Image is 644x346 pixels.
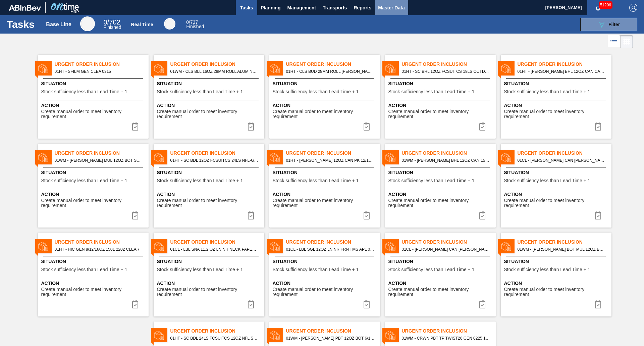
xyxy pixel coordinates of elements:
[385,63,395,73] img: status
[157,109,263,119] span: Create manual order to meet inventory requirement
[504,191,610,198] span: Action
[273,267,359,272] span: Stock sufficiency less than Lead Time + 1
[170,239,264,246] span: Urgent Order Inclusion
[478,300,486,308] img: icon-task complete
[402,68,490,75] span: 01HT - SC BHL 12OZ FCSUITCS 18LS OUTDOOR
[170,335,259,342] span: 01HT - SC BDL 24LS FCSUITCS 12OZ NFL SAINTS HUL
[157,102,263,109] span: Action
[157,258,263,265] span: Situation
[594,300,602,308] img: icon-task complete
[41,267,127,272] span: Stock sufficiency less than Lead Time + 1
[402,328,496,335] span: Urgent Order Inclusion
[359,209,375,222] div: Complete task: 7031547
[154,241,164,251] img: status
[104,19,121,30] div: Base Line
[388,258,494,265] span: Situation
[608,22,620,27] span: Filter
[385,152,395,162] img: status
[388,169,494,176] span: Situation
[273,198,378,208] span: Create manual order to meet inventory requirement
[170,150,264,157] span: Urgent Order Inclusion
[127,120,143,133] div: Complete task: 7031490
[41,178,127,183] span: Stock sufficiency less than Lead Time + 1
[273,109,378,119] span: Create manual order to meet inventory requirement
[580,18,637,31] button: Filter
[286,150,380,157] span: Urgent Order Inclusion
[385,330,395,340] img: status
[164,18,175,30] div: Real Time
[104,24,121,30] span: Finished
[127,209,143,222] button: icon-task complete
[131,22,153,27] div: Real Time
[474,120,490,133] button: icon-task complete
[359,120,375,133] div: Complete task: 7031493
[388,109,494,119] span: Create manual order to meet inventory requirement
[104,18,120,26] span: / 702
[41,80,147,87] span: Situation
[157,280,263,287] span: Action
[273,80,378,87] span: Situation
[273,280,378,287] span: Action
[41,191,147,198] span: Action
[55,239,149,246] span: Urgent Order Inclusion
[243,120,259,133] button: icon-task complete
[354,4,371,12] span: Reports
[7,20,36,28] h1: Tasks
[157,287,263,297] span: Create manual order to meet inventory requirement
[388,80,494,87] span: Situation
[402,246,490,253] span: 01CL - CARR CAN BUD 12OZ HOLIDAY TWNSTK 30/12
[273,287,378,297] span: Create manual order to meet inventory requirement
[38,152,48,162] img: status
[170,157,259,164] span: 01HT - SC BDL 12OZ FCSUITCS 24LS NFL-GENERIC SHIELD HULK HANDLE
[504,198,610,208] span: Create manual order to meet inventory requirement
[378,4,405,12] span: Master Data
[518,246,606,253] span: 01WM - CARR BOT MUL 12OZ BSKT 6/12 LN 0723 BEE
[620,35,633,48] div: Card Vision
[186,19,198,25] span: / 737
[590,120,606,133] button: icon-task complete
[157,191,263,198] span: Action
[157,169,263,176] span: Situation
[131,122,139,131] img: icon-task complete
[323,4,347,12] span: Transports
[186,20,204,29] div: Real Time
[287,4,316,12] span: Management
[363,122,371,131] img: icon-task complete
[474,298,490,311] button: icon-task complete
[504,178,590,183] span: Stock sufficiency less than Lead Time + 1
[243,298,259,311] div: Complete task: 7031556
[518,150,611,157] span: Urgent Order Inclusion
[518,239,611,246] span: Urgent Order Inclusion
[474,209,490,222] button: icon-task complete
[474,209,490,222] div: Complete task: 7031549
[55,246,143,253] span: 01HT - HIC GEN 8/12/16OZ 1501 2202 CLEAR
[154,330,164,340] img: status
[402,150,496,157] span: Urgent Order Inclusion
[388,287,494,297] span: Create manual order to meet inventory requirement
[154,152,164,162] img: status
[157,178,243,183] span: Stock sufficiency less than Lead Time + 1
[273,102,378,109] span: Action
[270,63,280,73] img: status
[41,287,147,297] span: Create manual order to meet inventory requirement
[286,61,380,68] span: Urgent Order Inclusion
[590,298,606,311] div: Complete task: 7031636
[80,16,95,31] div: Base Line
[55,61,149,68] span: Urgent Order Inclusion
[41,109,147,119] span: Create manual order to meet inventory requirement
[286,328,380,335] span: Urgent Order Inclusion
[359,298,375,311] div: Complete task: 7031557
[127,298,143,311] div: Complete task: 7031553
[504,80,610,87] span: Situation
[154,63,164,73] img: status
[590,209,606,222] button: icon-task complete
[41,258,147,265] span: Situation
[518,68,606,75] span: 01HT - CARR BHL 12OZ CAN CAN PK 12/12 CAN OUTDOOR
[38,63,48,73] img: status
[474,120,490,133] div: Complete task: 7031495
[127,120,143,133] button: icon-task complete
[587,3,609,12] button: Notifications
[273,258,378,265] span: Situation
[41,169,147,176] span: Situation
[501,63,511,73] img: status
